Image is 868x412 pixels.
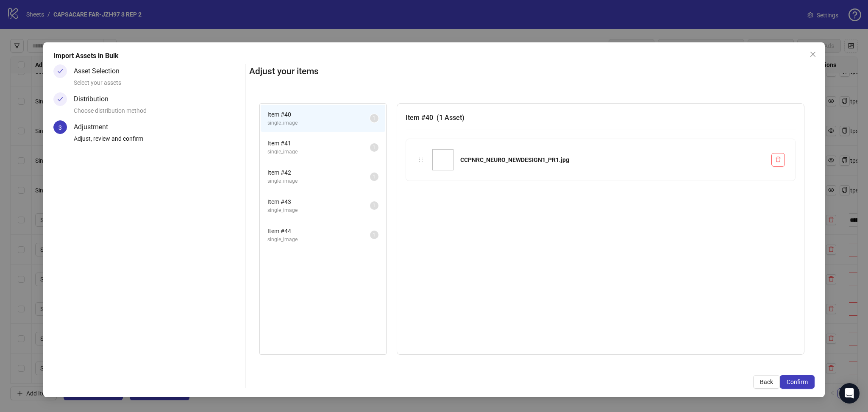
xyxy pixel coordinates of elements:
span: single_image [267,177,370,185]
span: Confirm [787,379,808,385]
span: Item # 40 [267,110,370,119]
span: single_image [267,236,370,244]
div: Import Assets in Bulk [53,51,814,61]
span: 1 [373,203,376,209]
span: single_image [267,148,370,156]
span: single_image [267,206,370,214]
sup: 1 [370,231,378,239]
sup: 1 [370,114,378,122]
span: close [810,51,816,58]
button: Delete [771,153,785,167]
div: holder [416,155,426,164]
span: 1 [373,232,376,238]
sup: 1 [370,143,378,152]
span: holder [418,157,424,163]
span: Item # 41 [267,139,370,148]
span: check [57,68,63,74]
span: Item # 42 [267,168,370,177]
sup: 1 [370,173,378,181]
img: CCPNRC_NEURO_NEWDESIGN1_PR1.jpg [432,149,453,170]
h2: Adjust your items [249,64,815,78]
span: 1 [373,145,376,150]
div: Select your assets [74,78,242,92]
span: ( 1 Asset ) [437,114,465,122]
span: 3 [58,124,62,131]
div: Choose distribution method [74,106,242,120]
span: Back [760,379,773,385]
button: Close [806,47,820,61]
div: Adjustment [74,120,115,134]
button: Back [753,375,780,389]
h3: Item # 40 [406,112,796,123]
span: 1 [373,174,376,180]
span: 1 [373,115,376,121]
sup: 1 [370,201,378,210]
span: Item # 44 [267,226,370,236]
span: delete [775,156,781,162]
div: Asset Selection [74,64,126,78]
div: Distribution [74,92,115,106]
div: Open Intercom Messenger [839,383,860,404]
span: single_image [267,119,370,127]
div: Adjust, review and confirm [74,134,242,148]
button: Confirm [780,375,815,389]
span: Item # 43 [267,197,370,206]
span: check [57,96,63,102]
div: CCPNRC_NEURO_NEWDESIGN1_PR1.jpg [460,155,765,164]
